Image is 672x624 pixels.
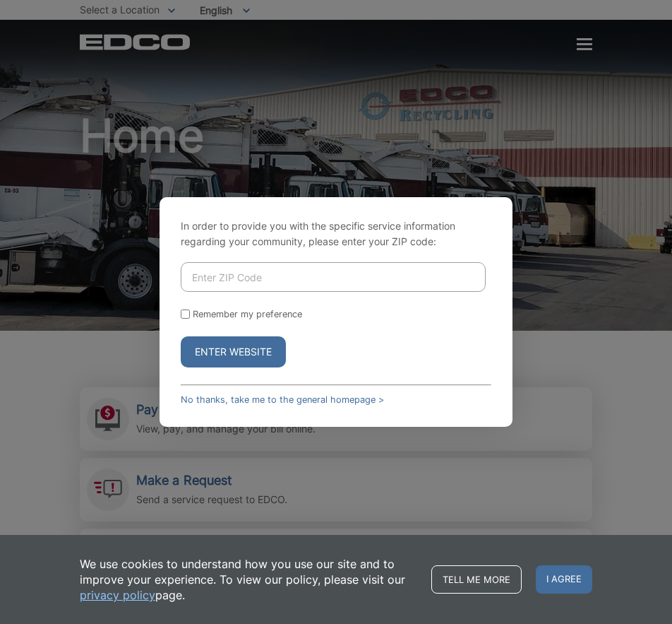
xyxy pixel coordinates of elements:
[536,565,592,594] span: I agree
[181,262,486,292] input: Enter ZIP Code
[431,565,522,594] a: Tell me more
[181,218,491,249] p: In order to provide you with the specific service information regarding your community, please en...
[193,309,302,319] label: Remember my preference
[181,394,384,405] a: No thanks, take me to the general homepage >
[80,556,417,603] p: We use cookies to understand how you use our site and to improve your experience. To view our pol...
[80,587,155,603] a: privacy policy
[181,336,286,367] button: Enter Website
